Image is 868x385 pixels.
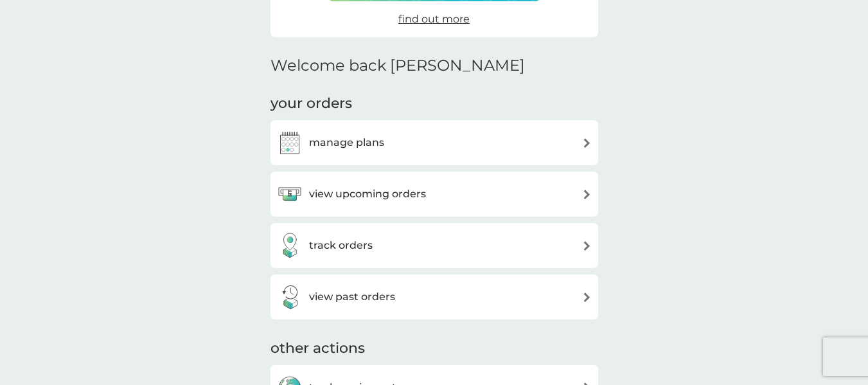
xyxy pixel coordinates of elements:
[270,339,365,359] h3: other actions
[309,134,384,151] h3: manage plans
[582,190,592,199] img: arrow right
[582,138,592,148] img: arrow right
[398,11,470,28] a: find out more
[398,13,470,25] span: find out more
[270,94,352,114] h3: your orders
[309,237,373,254] h3: track orders
[309,186,426,202] h3: view upcoming orders
[270,57,525,75] h2: Welcome back [PERSON_NAME]
[309,289,395,305] h3: view past orders
[582,241,592,251] img: arrow right
[582,292,592,302] img: arrow right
